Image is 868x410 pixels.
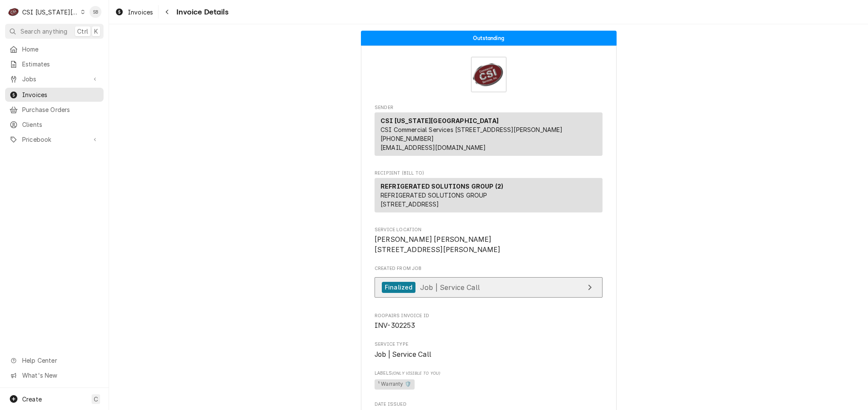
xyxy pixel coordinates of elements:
a: Go to What's New [5,368,104,382]
span: [object Object] [375,378,603,391]
span: Job | Service Call [420,283,480,291]
a: Estimates [5,57,104,71]
a: Go to Jobs [5,72,104,86]
div: CSI [US_STATE][GEOGRAPHIC_DATA] [22,8,78,17]
span: Roopairs Invoice ID [375,321,603,331]
span: Pricebook [22,135,87,144]
span: Invoice Details [174,6,228,18]
span: Home [22,45,99,54]
a: View Job [375,277,603,298]
span: Service Location [375,235,603,255]
span: K [94,27,98,36]
a: [PHONE_NUMBER] [381,135,434,142]
span: Roopairs Invoice ID [375,313,603,319]
a: Home [5,42,104,56]
div: Shayla Bell's Avatar [89,6,101,18]
div: [object Object] [375,370,603,391]
span: Invoices [128,8,153,17]
div: Invoice Recipient [375,170,603,216]
div: Recipient (Bill To) [375,178,603,212]
span: Estimates [22,60,99,69]
span: Service Type [375,341,603,348]
span: Labels [375,370,603,377]
div: Invoice Sender [375,104,603,160]
a: Purchase Orders [5,103,104,117]
strong: REFRIGERATED SOLUTIONS GROUP (2) [381,183,503,190]
span: Recipient (Bill To) [375,170,603,177]
span: Help Center [22,356,98,365]
span: Create [22,396,42,403]
div: SB [89,6,101,18]
span: [PERSON_NAME] [PERSON_NAME] [STREET_ADDRESS][PERSON_NAME] [375,235,501,254]
a: Clients [5,118,104,132]
div: Sender [375,112,603,159]
span: Invoices [22,90,99,99]
span: Clients [22,120,99,129]
div: C [8,6,20,18]
span: REFRIGERATED SOLUTIONS GROUP [STREET_ADDRESS] [381,192,487,208]
span: CSI Commercial Services [STREET_ADDRESS][PERSON_NAME] [381,126,562,133]
span: Jobs [22,75,87,83]
span: Search anything [20,27,67,36]
span: Date Issued [375,401,603,408]
span: C [94,395,98,404]
a: Invoices [112,5,156,19]
div: CSI Kansas City's Avatar [8,6,20,18]
a: Go to Help Center [5,353,104,367]
div: Finalized [382,282,415,293]
div: Service Location [375,227,603,255]
div: Recipient (Bill To) [375,178,603,216]
span: Sender [375,104,603,111]
a: Go to Pricebook [5,132,104,146]
span: INV-302253 [375,321,415,330]
div: Status [361,31,617,46]
span: (Only Visible to You) [392,371,440,376]
div: Created From Job [375,265,603,302]
span: ¹ Warranty 🛡️ [375,379,415,390]
div: Service Type [375,341,603,359]
span: Purchase Orders [22,105,99,114]
span: What's New [22,371,98,380]
span: Job | Service Call [375,350,431,358]
a: [EMAIL_ADDRESS][DOMAIN_NAME] [381,144,486,151]
a: Invoices [5,88,104,102]
div: Roopairs Invoice ID [375,313,603,331]
span: Service Location [375,227,603,233]
span: Outstanding [473,35,504,41]
span: Service Type [375,350,603,360]
img: Logo [471,57,507,92]
button: Search anythingCtrlK [5,24,104,39]
strong: CSI [US_STATE][GEOGRAPHIC_DATA] [381,117,499,124]
span: Created From Job [375,265,603,272]
div: Sender [375,112,603,156]
button: Navigate back [160,5,174,19]
span: Ctrl [77,27,88,36]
